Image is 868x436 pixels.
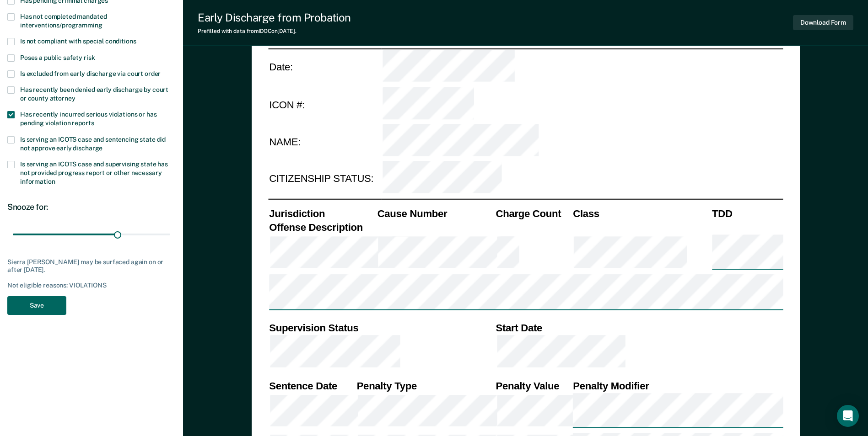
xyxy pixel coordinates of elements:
[7,282,176,289] div: Not eligible reasons: VIOLATIONS
[20,86,168,102] span: Has recently been denied early discharge by court or county attorney
[268,379,356,392] th: Sentence Date
[793,15,853,30] button: Download Form
[572,379,783,392] th: Penalty Modifier
[495,321,783,335] th: Start Date
[268,160,382,197] td: CITIZENSHIP STATUS:
[7,202,176,212] div: Snooze for:
[20,37,136,45] span: Is not compliant with special conditions
[7,258,176,274] div: Sierra [PERSON_NAME] may be surfaced again on or after [DATE].
[268,207,376,221] th: Jurisdiction
[495,379,572,392] th: Penalty Value
[20,111,156,127] span: Has recently incurred serious violations or has pending violation reports
[268,321,495,335] th: Supervision Status
[268,123,382,160] td: NAME:
[711,207,783,221] th: TDD
[376,207,495,221] th: Cause Number
[268,48,382,86] td: Date:
[268,220,376,234] th: Offense Description
[198,28,351,34] div: Prefilled with data from IDOC on [DATE] .
[356,379,495,392] th: Penalty Type
[572,207,711,221] th: Class
[20,70,161,77] span: Is excluded from early discharge via court order
[20,160,168,185] span: Is serving an ICOTS case and supervising state has not provided progress report or other necessar...
[20,136,166,152] span: Is serving an ICOTS case and sentencing state did not approve early discharge
[837,405,859,427] div: Open Intercom Messenger
[20,13,107,29] span: Has not completed mandated interventions/programming
[268,86,382,123] td: ICON #:
[495,207,572,221] th: Charge Count
[198,11,351,24] div: Early Discharge from Probation
[7,296,66,315] button: Save
[20,54,95,61] span: Poses a public safety risk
